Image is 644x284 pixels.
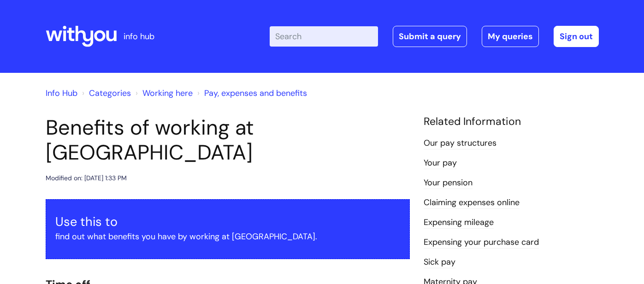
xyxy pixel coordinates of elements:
[424,217,494,229] a: Expensing mileage
[424,256,455,268] a: Sick pay
[46,172,127,184] div: Modified on: [DATE] 1:33 PM
[80,86,131,101] li: Solution home
[55,229,400,244] p: find out what benefits you have by working at [GEOGRAPHIC_DATA].
[424,197,520,209] a: Claiming expenses online
[554,26,599,47] a: Sign out
[204,88,307,99] a: Pay, expenses and benefits
[424,237,539,248] a: Expensing your purchase card
[142,88,193,99] a: Working here
[393,26,467,47] a: Submit a query
[195,86,307,101] li: Pay, expenses and benefits
[46,115,410,165] h1: Benefits of working at [GEOGRAPHIC_DATA]
[55,214,400,229] h3: Use this to
[270,26,378,47] input: Search
[424,157,457,169] a: Your pay
[482,26,539,47] a: My queries
[424,137,496,149] a: Our pay structures
[124,29,154,44] p: info hub
[270,26,599,47] div: | -
[424,115,599,128] h4: Related Information
[133,86,193,101] li: Working here
[424,177,473,189] a: Your pension
[46,88,77,99] a: Info Hub
[89,88,131,99] a: Categories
